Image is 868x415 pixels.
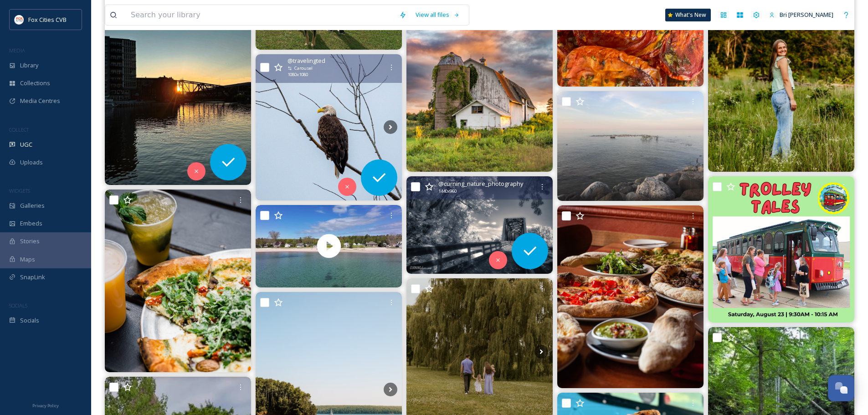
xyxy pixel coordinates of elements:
span: Uploads [20,158,43,167]
span: Library [20,61,38,70]
a: Privacy Policy [32,400,59,410]
a: View all files [411,6,464,24]
span: MEDIA [9,47,25,54]
img: Channeling some midweek calm - - - - - - #lakemichigan #sheboygan #wisconsin #summer #travel #tra... [557,91,704,201]
button: Open Chat [828,375,854,401]
span: Bri [PERSON_NAME] [780,10,833,19]
span: Fox Cities CVB [28,15,67,24]
a: What's New [665,9,711,21]
span: Carousel [294,65,313,72]
img: Old railroad bridge in Onalaska, WI⁠ CurningPhoto.com⁠ ⁠ ⁠ ⁠ ⁠ ⁠ ⁠ ⁠ #naturalwisconsin⁠ #onlyinwi... [406,176,553,274]
img: One experience that never gets old is seeing bald eagles up close on the Wisconsin River. The one... [256,54,402,200]
a: Bri [PERSON_NAME] [765,6,838,24]
span: Stories [20,237,40,246]
span: Maps [20,255,35,264]
span: 1080 x 1080 [288,72,308,78]
span: Privacy Policy [32,403,59,409]
input: Search your library [126,5,395,25]
img: Eat outside while the season allows. You've been warned. . . . 🟡 Morning Glory on Baileys: 8a–1p ... [105,190,251,372]
img: All aboard for Trolley Tales! Take a FREE ride on the Downtown Appleton Trolley this Saturday, Au... [708,176,854,323]
span: COLLECT [9,126,29,133]
span: 1440 x 960 [438,188,457,195]
span: Embeds [20,219,42,228]
span: WIDGETS [9,187,30,194]
span: Media Centres [20,97,60,105]
span: SnapLink [20,273,45,282]
span: Socials [20,316,39,325]
span: @ travelingted [288,56,325,65]
video: alittlebitofcoffeedc is a great place for a cup of coffee and relaxing on the beach! #jacksonport... [256,205,402,287]
span: SOCIALS [9,302,27,309]
img: Tonight’s dinner plans? A glass of vino and a slice (or three). 🍕 📍Harry's Pizza e Vino #elkhartl... [557,205,704,388]
img: thumbnail [256,205,402,287]
span: @ curning_nature_photography [438,179,523,188]
span: Galleries [20,201,45,210]
span: UGC [20,140,32,149]
span: Collections [20,79,50,87]
img: images.png [15,15,24,24]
